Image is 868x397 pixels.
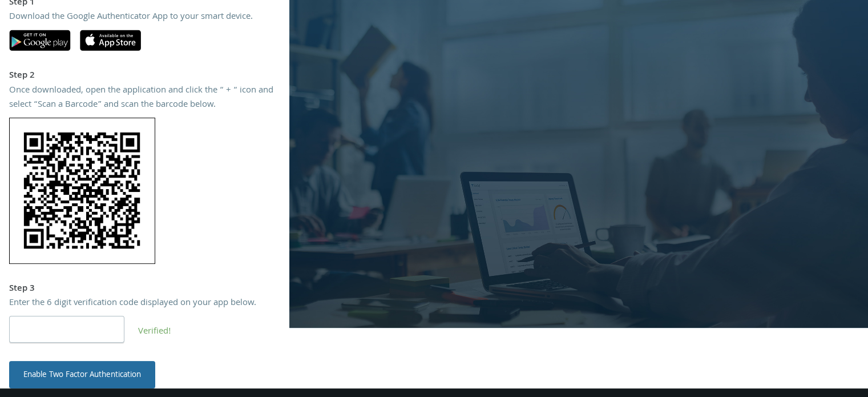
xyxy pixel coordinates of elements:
[138,324,171,339] span: Verified!
[9,296,280,311] div: Enter the 6 digit verification code displayed on your app below.
[9,118,155,264] img: rikcy3SgKpcAAAAASUVORK5CYII=
[9,84,280,113] div: Once downloaded, open the application and click the “ + “ icon and select “Scan a Barcode” and sc...
[9,282,35,296] strong: Step 3
[9,30,71,51] img: google-play.svg
[9,69,35,83] strong: Step 2
[9,10,280,25] div: Download the Google Authenticator App to your smart device.
[80,30,141,51] img: apple-app-store.svg
[9,361,155,388] button: Enable Two Factor Authentication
